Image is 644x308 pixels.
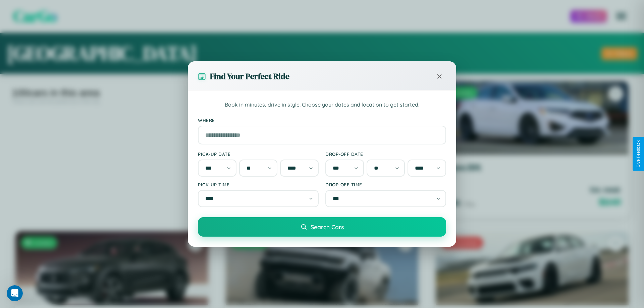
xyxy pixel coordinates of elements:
[325,151,446,157] label: Drop-off Date
[198,217,446,237] button: Search Cars
[198,117,446,123] label: Where
[311,223,344,231] span: Search Cars
[198,101,446,109] p: Book in minutes, drive in style. Choose your dates and location to get started.
[210,71,289,82] h3: Find Your Perfect Ride
[198,182,319,187] label: Pick-up Time
[198,151,319,157] label: Pick-up Date
[325,182,446,187] label: Drop-off Time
